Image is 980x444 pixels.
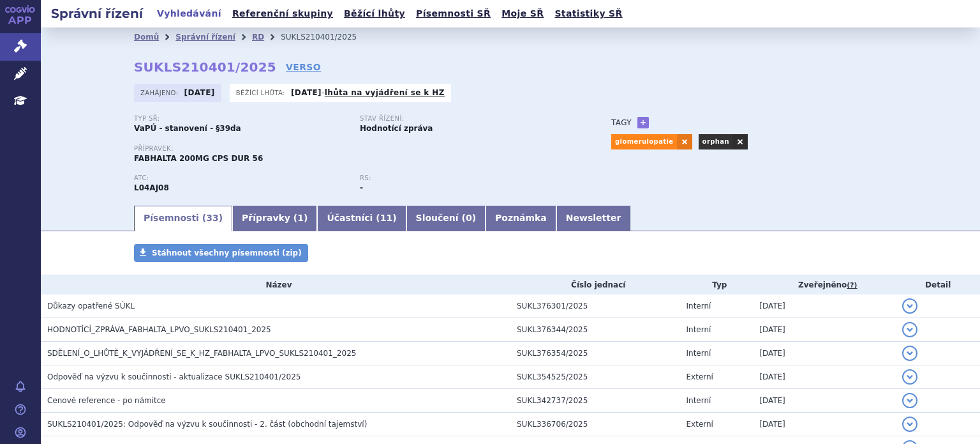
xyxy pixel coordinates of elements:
[406,206,486,231] a: Sloučení (0)
[134,124,241,133] strong: VaPÚ - stanovení - §39da
[134,33,159,42] a: Domů
[510,295,680,318] td: SUKL376301/2025
[134,145,586,153] p: Přípravek:
[41,4,153,22] h2: Správní řízení
[466,213,472,223] span: 0
[551,5,626,22] a: Statistiky SŘ
[232,206,317,231] a: Přípravky (1)
[325,88,445,97] a: lhůta na vyjádření se k HZ
[175,33,235,42] a: Správní řízení
[47,325,271,334] span: HODNOTÍCÍ_ZPRÁVA_FABHALTA_LPVO_SUKLS210401_2025
[510,318,680,342] td: SUKL376344/2025
[41,275,510,295] th: Název
[252,33,264,42] a: RD
[134,174,347,182] p: ATC:
[611,134,677,149] a: glomerulopatie
[360,174,573,182] p: RS:
[47,372,301,381] span: Odpověď na výzvu k součinnosti - aktualizace SUKLS210401/2025
[902,417,917,432] button: detail
[281,27,373,47] li: SUKLS210401/2025
[486,206,556,231] a: Poznámka
[134,183,169,192] strong: IPTAKOPAN
[753,413,896,436] td: [DATE]
[360,124,433,133] strong: Hodnotící zpráva
[134,154,263,163] span: FABHALTA 200MG CPS DUR 56
[152,249,302,257] span: Stáhnout všechny písemnosti (zip)
[680,275,754,295] th: Typ
[510,342,680,365] td: SUKL376354/2025
[47,349,356,358] span: SDĚLENÍ_O_LHŮTĚ_K_VYJÁDŘENÍ_SE_K_HZ_FABHALTA_LPVO_SUKLS210401_2025
[611,115,632,130] h3: Tagy
[510,365,680,389] td: SUKL354525/2025
[687,420,713,429] span: Externí
[291,88,445,98] p: -
[902,298,917,314] button: detail
[412,5,494,22] a: Písemnosti SŘ
[47,396,166,405] span: Cenové reference - po námitce
[286,61,321,73] a: VERSO
[340,5,409,22] a: Běžící lhůty
[637,117,649,128] a: +
[236,88,288,98] span: Běžící lhůta:
[902,322,917,337] button: detail
[902,369,917,385] button: detail
[753,295,896,318] td: [DATE]
[902,346,917,361] button: detail
[753,318,896,342] td: [DATE]
[206,213,218,223] span: 33
[153,5,225,22] a: Vyhledávání
[687,302,711,310] span: Interní
[184,88,215,97] strong: [DATE]
[360,115,573,123] p: Stav řízení:
[753,365,896,389] td: [DATE]
[140,88,181,98] span: Zahájeno:
[902,393,917,408] button: detail
[687,349,711,358] span: Interní
[134,59,276,75] strong: SUKLS210401/2025
[510,413,680,436] td: SUKL336706/2025
[134,206,232,231] a: Písemnosti (33)
[317,206,406,231] a: Účastníci (11)
[510,275,680,295] th: Číslo jednací
[556,206,631,231] a: Newsletter
[687,396,711,405] span: Interní
[380,213,392,223] span: 11
[847,281,857,290] abbr: (?)
[134,244,308,262] a: Stáhnout všechny písemnosti (zip)
[753,275,896,295] th: Zveřejněno
[687,372,713,381] span: Externí
[753,389,896,413] td: [DATE]
[297,213,304,223] span: 1
[47,420,367,429] span: SUKLS210401/2025: Odpověď na výzvu k součinnosti - 2. část (obchodní tajemství)
[687,325,711,334] span: Interní
[134,115,347,123] p: Typ SŘ:
[753,342,896,365] td: [DATE]
[360,183,363,192] strong: -
[47,302,135,310] span: Důkazy opatřené SÚKL
[510,389,680,413] td: SUKL342737/2025
[699,134,732,149] a: orphan
[291,88,322,97] strong: [DATE]
[896,275,980,295] th: Detail
[498,5,547,22] a: Moje SŘ
[228,5,337,22] a: Referenční skupiny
